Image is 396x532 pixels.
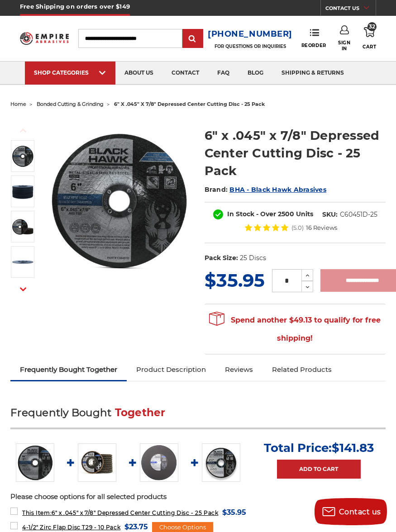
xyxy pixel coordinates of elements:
[363,44,376,50] span: Cart
[46,127,192,273] img: 6" x .045" x 7/8" Depressed Center Type 27 Cut Off Wheel
[205,127,386,180] h1: 6" x .045" x 7/8" Depressed Center Cutting Disc - 25 Pack
[240,253,266,263] dd: 25 Discs
[208,28,292,41] a: [PHONE_NUMBER]
[209,316,381,342] span: Spend another $49.13 to qualify for free shipping!
[367,22,377,31] span: 32
[262,360,341,380] a: Related Products
[34,69,106,76] div: SHOP CATEGORIES
[306,225,337,231] span: 16 Reviews
[208,62,239,85] a: faq
[301,43,326,48] span: Reorder
[12,121,34,140] button: Previous
[16,443,54,482] img: 6" x .045" x 7/8" Depressed Center Type 27 Cut Off Wheel
[296,210,313,218] span: Units
[11,215,34,238] img: 6" x .045" x 7/8" Depressed Center Cut Off Disks
[332,441,374,455] span: $141.83
[10,360,127,380] a: Frequently Bought Together
[315,498,387,525] button: Contact us
[11,180,34,203] img: 6" x .045" x 7/8" Raised Center Cut Off Wheels
[338,40,350,52] span: Sign In
[162,62,208,85] a: contact
[11,145,34,167] img: 6" x .045" x 7/8" Depressed Center Type 27 Cut Off Wheel
[278,210,294,218] span: 2500
[205,185,228,194] span: Brand:
[205,253,238,263] dt: Pack Size:
[229,185,326,194] a: BHA - Black Hawk Abrasives
[115,62,162,85] a: about us
[264,441,374,455] p: Total Price:
[22,524,120,531] span: 4-1/2" Zirc Flap Disc T29 - 10 Pack
[20,29,69,48] img: Empire Abrasives
[340,210,377,219] dd: C60451D-25
[339,508,381,516] span: Contact us
[11,251,34,273] img: depressed center cutting disc 6"
[325,3,376,16] a: CONTACT US
[10,101,26,107] a: home
[222,506,246,518] span: $35.95
[127,360,215,380] a: Product Description
[208,43,292,49] p: FOR QUESTIONS OR INQUIRIES
[239,62,272,85] a: blog
[114,101,265,107] span: 6" x .045" x 7/8" depressed center cutting disc - 25 pack
[227,210,254,218] span: In Stock
[256,210,276,218] span: - Over
[215,360,262,380] a: Reviews
[22,509,52,516] strong: This Item:
[322,210,338,219] dt: SKU:
[10,406,111,419] span: Frequently Bought
[37,101,104,107] a: bonded cutting & grinding
[272,62,353,85] a: shipping & returns
[22,509,218,516] span: 6" x .045" x 7/8" Depressed Center Cutting Disc - 25 Pack
[10,492,386,502] p: Please choose options for all selected products
[277,460,361,479] a: Add to Cart
[205,269,265,291] span: $35.95
[12,280,34,299] button: Next
[184,30,202,48] input: Submit
[301,28,326,48] a: Reorder
[291,225,304,231] span: (5.0)
[115,406,166,419] span: Together
[363,25,376,51] a: 32 Cart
